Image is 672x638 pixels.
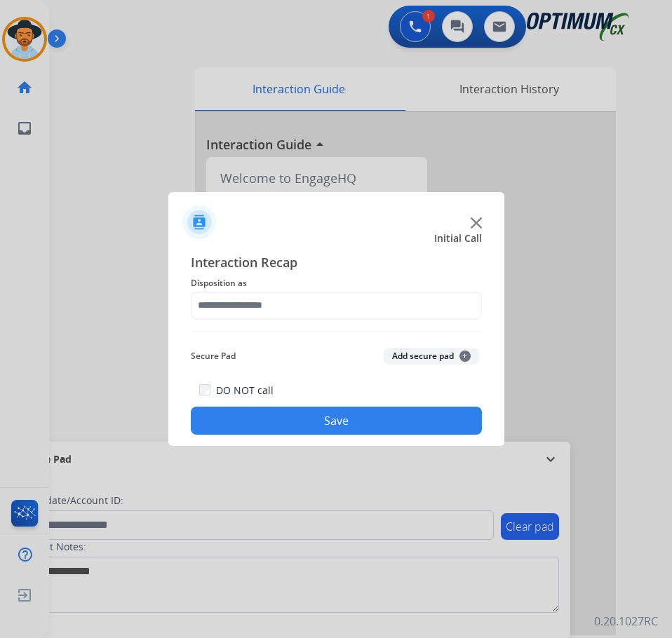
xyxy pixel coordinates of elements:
[459,351,471,362] span: +
[191,252,482,275] span: Interaction Recap
[191,348,236,365] span: Secure Pad
[191,407,482,435] button: Save
[384,348,479,365] button: Add secure pad+
[216,384,274,398] label: DO NOT call
[191,275,482,292] span: Disposition as
[182,205,216,239] img: contactIcon
[434,231,482,245] span: Initial Call
[594,613,658,630] p: 0.20.1027RC
[191,331,482,332] img: contact-recap-line.svg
